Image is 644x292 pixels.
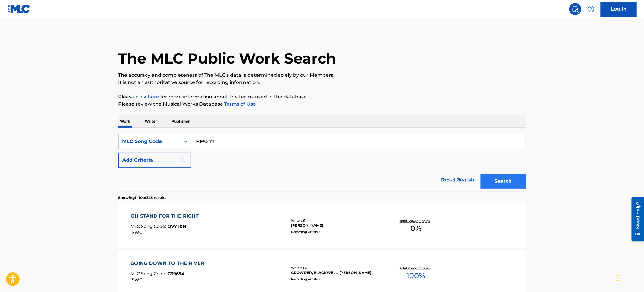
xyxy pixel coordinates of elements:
div: OH STAND FOR THE RIGHT [130,213,202,220]
a: Public Search [569,3,581,15]
span: ISWC : [130,277,145,282]
p: Please review the Musical Works Database [118,101,526,108]
div: GOING DOWN TO THE RIVER [130,260,207,267]
p: The accuracy and completeness of The MLC's data is determined solely by our Members. [118,72,526,79]
p: Work [118,115,132,128]
img: search [572,5,579,13]
div: Writers ( 1 ) [291,218,382,223]
span: 100 % [407,270,425,281]
a: OH STAND FOR THE RIGHTMLC Song Code:QV7T0NISWC:Writers (1)[PERSON_NAME]Recording Artists (0)Total... [118,203,526,249]
p: Total Known Shares: [400,219,432,223]
div: Drag [616,269,619,287]
p: Writer [143,115,159,128]
p: Please for more information about the terms used in the database. [118,93,526,101]
button: Search [481,174,526,189]
img: help [587,5,595,13]
p: Publisher [170,115,192,128]
p: Total Known Shares: [400,266,432,270]
span: MLC Song Code : [130,224,168,229]
h1: The MLC Public Work Search [118,49,336,67]
a: Terms of Use [223,101,256,107]
a: Reset Search [438,173,478,186]
span: G39694 [168,271,184,276]
iframe: Chat Widget [614,263,644,292]
iframe: Resource Center [627,195,644,243]
button: Add Criteria [118,153,191,168]
div: CROWDER, BLACKWELL, [PERSON_NAME] [291,270,382,275]
div: Recording Artists ( 0 ) [291,230,382,234]
div: [PERSON_NAME] [291,223,382,228]
img: MLC Logo [7,5,30,13]
img: 9d2ae6d4665cec9f34b9.svg [179,157,187,164]
div: Recording Artists ( 0 ) [291,277,382,281]
a: click here [136,94,159,100]
div: Help [585,3,597,15]
div: MLC Song Code [122,138,177,145]
span: 0 % [410,223,421,234]
a: Log In [601,2,637,17]
span: ISWC : [130,230,145,235]
span: MLC Song Code : [130,271,168,276]
div: Writers ( 3 ) [291,266,382,270]
span: QV7T0N [168,224,186,229]
p: It is not an authoritative source for recording information. [118,79,526,86]
form: Search Form [118,134,526,192]
p: Showing 1 - 10 of 325 results [118,195,167,200]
